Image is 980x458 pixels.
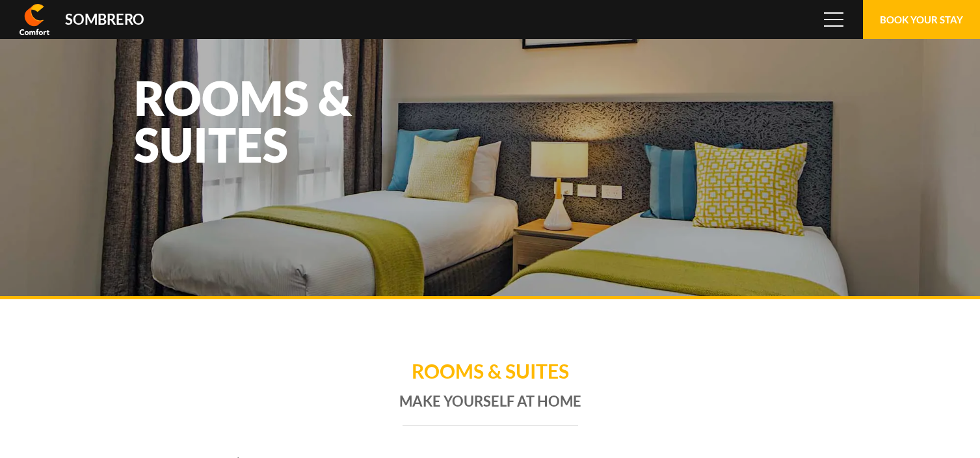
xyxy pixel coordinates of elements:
h1: Rooms & Suites [185,358,796,390]
div: Sombrero [65,12,144,27]
img: Comfort Inn & Suites Sombrero [20,4,49,35]
span: Menu [824,12,843,27]
h2: Make yourself at home [185,390,796,425]
h1: Rooms & Suites [134,74,492,168]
